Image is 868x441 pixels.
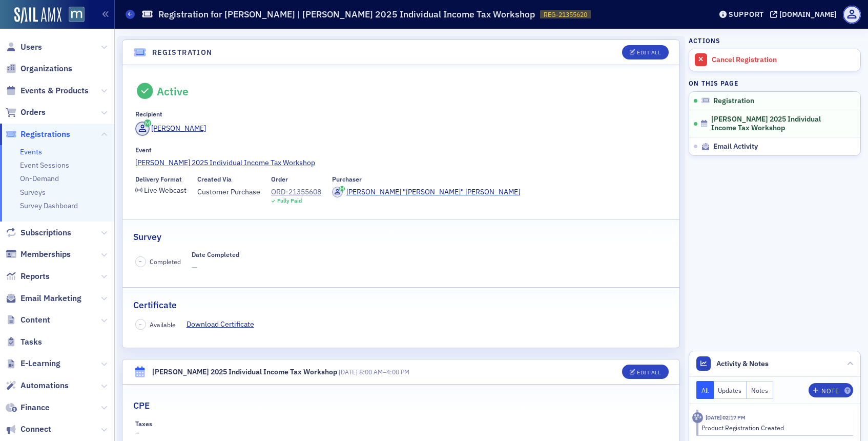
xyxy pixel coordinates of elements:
[150,257,181,266] span: Completed
[20,424,51,435] span: Connect
[6,424,51,435] a: Connect
[747,381,773,399] button: Notes
[637,50,660,55] div: Edit All
[701,423,846,432] div: Product Registration Created
[20,188,46,197] a: Surveys
[6,271,50,282] a: Reports
[714,381,747,399] button: Updates
[689,36,720,45] h4: Actions
[151,123,206,134] div: [PERSON_NAME]
[14,7,61,24] img: SailAMX
[20,63,72,74] span: Organizations
[20,227,71,238] span: Subscriptions
[20,314,50,326] span: Content
[271,187,321,197] a: ORD-21355608
[133,399,150,412] h2: CPE
[135,110,162,118] div: Recipient
[152,367,337,377] div: [PERSON_NAME] 2025 Individual Income Tax Workshop
[20,174,59,183] a: On-Demand
[20,336,42,348] span: Tasks
[20,85,89,96] span: Events & Products
[133,230,161,244] h2: Survey
[713,96,754,106] span: Registration
[271,175,288,183] div: Order
[346,187,520,197] div: [PERSON_NAME] "[PERSON_NAME]" [PERSON_NAME]
[6,249,71,260] a: Memberships
[20,358,60,369] span: E-Learning
[20,271,50,282] span: Reports
[192,251,239,258] div: Date Completed
[6,314,50,326] a: Content
[6,402,50,413] a: Finance
[6,336,42,348] a: Tasks
[20,129,70,140] span: Registrations
[150,320,176,329] span: Available
[197,187,260,197] span: Customer Purchase
[20,161,69,170] a: Event Sessions
[20,293,81,304] span: Email Marketing
[779,10,837,19] div: [DOMAIN_NAME]
[696,381,714,399] button: All
[637,370,660,375] div: Edit All
[332,187,520,197] a: [PERSON_NAME] "[PERSON_NAME]" [PERSON_NAME]
[332,175,362,183] div: Purchaser
[135,146,152,154] div: Event
[6,293,81,304] a: Email Marketing
[20,201,78,210] a: Survey Dashboard
[20,249,71,260] span: Memberships
[6,129,70,140] a: Registrations
[277,197,302,204] div: Fully Paid
[135,175,182,183] div: Delivery Format
[158,8,535,21] h1: Registration for [PERSON_NAME] | [PERSON_NAME] 2025 Individual Income Tax Workshop
[544,10,587,19] span: REG-21355620
[689,78,861,88] h4: On this page
[706,414,746,421] time: 10/7/2025 02:17 PM
[69,7,85,23] img: SailAMX
[197,175,232,183] div: Created Via
[135,420,260,438] div: –
[712,55,855,65] div: Cancel Registration
[133,298,177,312] h2: Certificate
[157,85,189,98] div: Active
[843,6,861,24] span: Profile
[192,262,239,273] span: —
[6,107,46,118] a: Orders
[144,188,187,193] div: Live Webcast
[359,368,383,376] time: 8:00 AM
[61,7,85,24] a: View Homepage
[20,147,42,156] a: Events
[6,227,71,238] a: Subscriptions
[622,45,668,59] button: Edit All
[622,365,668,379] button: Edit All
[20,42,42,53] span: Users
[713,142,758,151] span: Email Activity
[6,85,89,96] a: Events & Products
[139,258,142,265] span: –
[187,319,262,330] a: Download Certificate
[729,10,764,19] div: Support
[809,383,853,397] button: Note
[821,388,839,394] div: Note
[6,358,60,369] a: E-Learning
[6,63,72,74] a: Organizations
[339,368,409,376] span: –
[716,358,769,369] span: Activity & Notes
[135,420,152,428] div: Taxes
[20,402,50,413] span: Finance
[770,11,840,18] button: [DOMAIN_NAME]
[20,107,46,118] span: Orders
[20,380,69,391] span: Automations
[692,412,703,423] div: Activity
[135,157,667,168] a: [PERSON_NAME] 2025 Individual Income Tax Workshop
[6,380,69,391] a: Automations
[711,115,847,133] span: [PERSON_NAME] 2025 Individual Income Tax Workshop
[152,47,213,58] h4: Registration
[135,122,206,136] a: [PERSON_NAME]
[6,42,42,53] a: Users
[139,321,142,328] span: –
[689,49,860,71] a: Cancel Registration
[339,368,358,376] span: [DATE]
[386,368,409,376] time: 4:00 PM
